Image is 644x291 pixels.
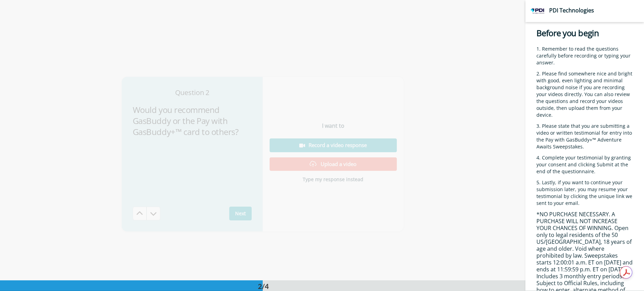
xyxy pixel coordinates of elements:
h4: Question 2 [133,88,252,97]
span: Please find somewhere nice and bright with good, even lighting and minimal background noise if yo... [536,70,634,118]
span: Please state that you are submitting a video or written testimonial for entry into the Pay with G... [536,123,633,150]
div: 2/4 [247,281,280,291]
p: I want to [322,122,344,130]
span: Before you begin [536,27,599,39]
div: PDI Technologies [549,7,644,14]
span: Would you recommend GasBuddy or the Pay with GasBuddy+™ card to others? [133,104,239,137]
span: Remember to read the questions carefully before recording or typing your answer. [536,45,632,66]
span: Complete your testimonial by granting your consent and clicking Submit at the end of the question... [536,154,632,175]
button: Record a video response [270,138,397,152]
p: Type my response instead [303,176,363,183]
img: Profile Image [529,3,546,19]
button: Next [229,207,252,220]
button: Upload a video [270,157,397,171]
span: Lastly, if you want to continue your submission later, you may resume your testimonial by clickin... [536,179,634,206]
div: Record a video response [275,142,391,149]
